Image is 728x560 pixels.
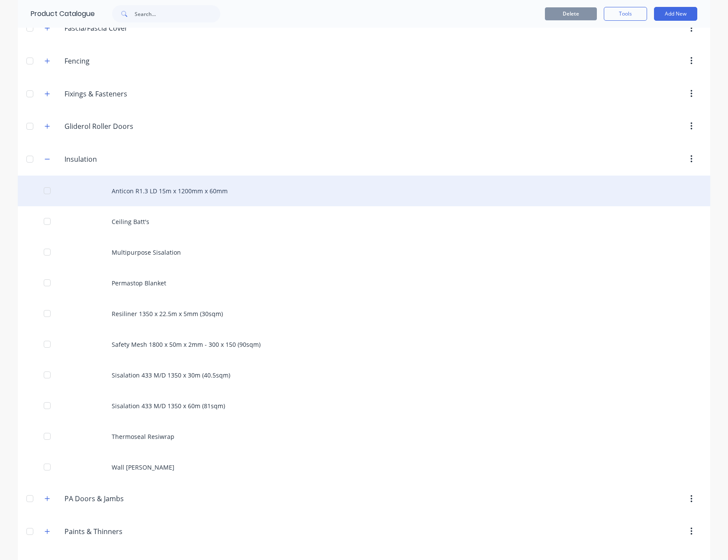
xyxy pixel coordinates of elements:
[64,23,167,33] input: Enter category name
[64,154,167,164] input: Enter category name
[18,329,710,360] div: Safety Mesh 1800 x 50m x 2mm - 300 x 150 (90sqm)
[545,7,597,20] button: Delete
[18,298,710,329] div: Resiliner 1350 x 22.5m x 5mm (30sqm)
[64,121,167,131] input: Enter category name
[18,390,710,421] div: Sisalation 433 M/D 1350 x 60m (81sqm)
[18,268,710,298] div: Permastop Blanket
[604,7,647,21] button: Tools
[18,360,710,390] div: Sisalation 433 M/D 1350 x 30m (40.5sqm)
[18,237,710,268] div: Multipurpose Sisalation
[18,421,710,452] div: Thermoseal Resiwrap
[18,206,710,237] div: Ceiling Batt's
[135,5,220,22] input: Search...
[18,176,710,206] div: Anticon R1.3 LD 15m x 1200mm x 60mm
[64,526,167,537] input: Enter category name
[64,89,167,99] input: Enter category name
[64,493,167,504] input: Enter category name
[654,7,697,21] button: Add New
[18,452,710,483] div: Wall [PERSON_NAME]
[64,56,167,66] input: Enter category name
